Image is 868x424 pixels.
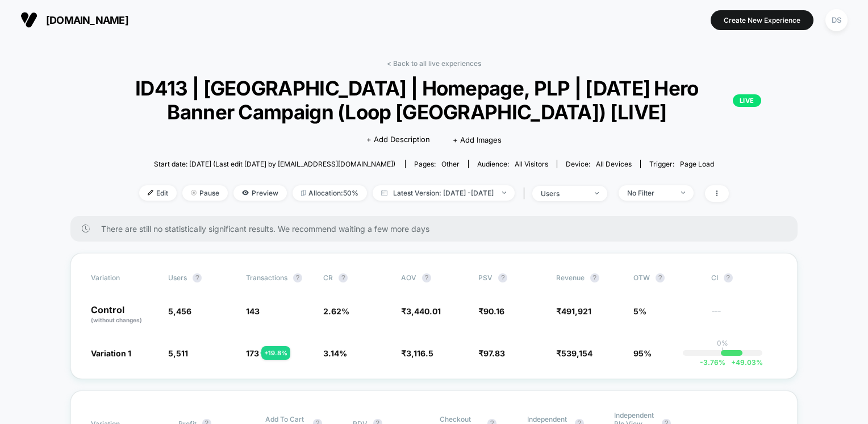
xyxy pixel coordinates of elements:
[478,273,493,282] span: PSV
[556,348,592,358] span: ₹
[46,14,128,26] span: [DOMAIN_NAME]
[680,160,714,168] span: Page Load
[478,306,504,316] span: ₹
[700,358,725,367] span: -3.76 %
[246,273,287,282] span: Transactions
[193,273,202,282] button: ?
[441,160,460,168] span: other
[301,190,306,196] img: rebalance
[323,348,347,358] span: 3.14 %
[498,273,507,282] button: ?
[246,306,260,316] span: 143
[711,10,813,30] button: Create New Experience
[401,348,433,358] span: ₹
[91,317,142,323] span: (without changes)
[182,185,228,201] span: Pause
[590,273,599,282] button: ?
[724,273,733,282] button: ?
[478,348,505,358] span: ₹
[261,346,290,360] div: + 19.8 %
[139,185,177,201] span: Edit
[561,348,592,358] span: 539,154
[422,273,431,282] button: ?
[515,160,548,168] span: All Visitors
[633,348,652,358] span: 95%
[168,273,187,282] span: users
[91,305,157,325] p: Control
[387,59,481,68] a: < Back to all live experiences
[401,306,441,316] span: ₹
[191,190,197,196] img: end
[91,273,153,282] span: Variation
[406,306,441,316] span: 3,440.01
[596,160,632,168] span: all devices
[406,348,433,358] span: 3,116.5
[483,348,505,358] span: 97.83
[20,11,37,28] img: Visually logo
[733,94,761,107] p: LIVE
[246,348,259,358] span: 173
[401,273,416,282] span: AOV
[717,339,728,347] p: 0%
[681,192,685,194] img: end
[323,273,333,282] span: CR
[381,190,387,196] img: calendar
[414,160,460,168] div: Pages:
[541,189,586,198] div: users
[154,160,395,168] span: Start date: [DATE] (Last edit [DATE] by [EMAIL_ADDRESS][DOMAIN_NAME])
[822,9,851,32] button: DS
[731,358,736,367] span: +
[168,306,191,316] span: 5,456
[293,185,367,201] span: Allocation: 50%
[101,224,775,234] span: There are still no statistically significant results. We recommend waiting a few more days
[649,160,714,168] div: Trigger:
[323,306,349,316] span: 2.62 %
[373,185,515,201] span: Latest Version: [DATE] - [DATE]
[711,273,774,282] span: CI
[633,306,646,316] span: 5%
[107,76,761,124] span: ID413 | [GEOGRAPHIC_DATA] | Homepage, PLP | [DATE] Hero Banner Campaign (Loop [GEOGRAPHIC_DATA]) ...
[557,160,640,168] span: Device:
[148,190,153,196] img: edit
[520,185,532,202] span: |
[656,273,665,282] button: ?
[825,9,848,31] div: DS
[633,273,696,282] span: OTW
[556,306,591,316] span: ₹
[233,185,287,201] span: Preview
[556,273,585,282] span: Revenue
[483,306,504,316] span: 90.16
[595,192,599,194] img: end
[725,358,763,367] span: 49.03 %
[711,308,777,325] span: ---
[561,306,591,316] span: 491,921
[17,11,132,29] button: [DOMAIN_NAME]
[721,347,724,356] p: |
[477,160,548,168] div: Audience:
[293,273,302,282] button: ?
[502,192,506,194] img: end
[453,135,502,144] span: + Add Images
[168,348,188,358] span: 5,511
[366,134,430,146] span: + Add Description
[339,273,348,282] button: ?
[91,348,131,358] span: Variation 1
[627,189,673,197] div: No Filter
